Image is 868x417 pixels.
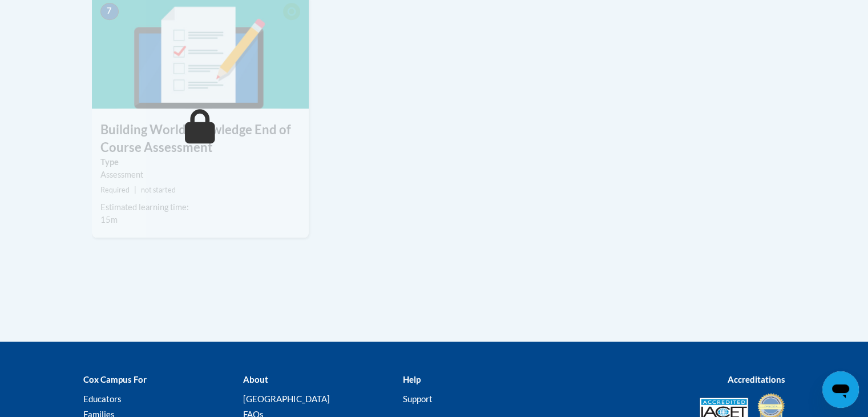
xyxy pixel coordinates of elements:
div: Estimated learning time: [100,201,300,214]
iframe: Button to launch messaging window [822,371,859,408]
h3: Building World Knowledge End of Course Assessment [92,121,309,157]
b: About [243,374,268,384]
b: Help [402,374,420,384]
div: Assessment [100,169,300,181]
span: | [134,186,136,194]
span: Required [100,186,130,194]
b: Accreditations [728,374,785,384]
span: not started [141,186,176,194]
span: 15m [100,215,118,224]
a: Support [402,394,432,404]
span: 7 [100,3,119,20]
b: Cox Campus For [83,374,147,384]
a: [GEOGRAPHIC_DATA] [243,394,329,404]
a: Educators [83,394,122,404]
label: Type [100,156,300,169]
